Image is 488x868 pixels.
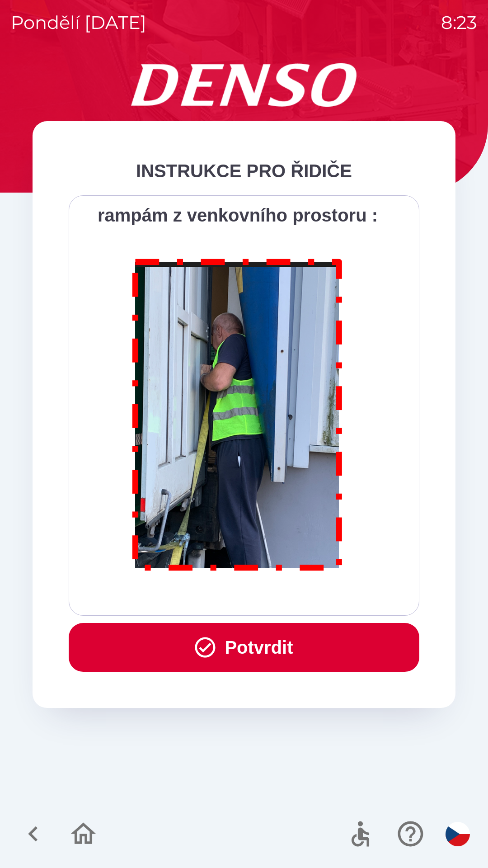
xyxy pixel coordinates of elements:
[446,822,470,846] img: cs flag
[69,623,419,672] button: Potvrdit
[11,9,146,36] p: pondělí [DATE]
[441,9,477,36] p: 8:23
[69,157,419,184] div: INSTRUKCE PRO ŘIDIČE
[33,63,455,107] img: Logo
[122,247,353,579] img: M8MNayrTL6gAAAABJRU5ErkJggg==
